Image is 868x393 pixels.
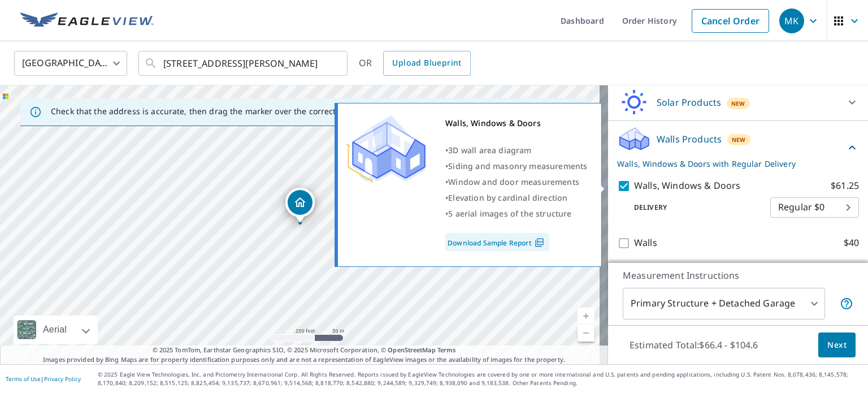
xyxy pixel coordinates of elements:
[153,346,456,355] span: © 2025 TomTom, Earthstar Geographics SIO, © 2025 Microsoft Corporation, ©
[657,96,721,109] p: Solar Products
[392,56,461,70] span: Upload Blueprint
[445,115,587,131] div: Walls, Windows & Doors
[14,47,127,79] div: [GEOGRAPHIC_DATA]
[844,236,859,250] p: $40
[620,332,767,357] p: Estimated Total: $66.4 - $104.6
[692,9,769,33] a: Cancel Order
[732,135,746,144] span: New
[51,106,376,116] p: Check that the address is accurate, then drag the marker over the correct structure.
[388,346,435,354] a: OpenStreetMap
[445,190,587,206] div: •
[445,158,587,174] div: •
[346,115,426,183] img: Premium
[827,338,847,352] span: Next
[623,269,853,282] p: Measurement Instructions
[731,99,745,108] span: New
[437,346,456,354] a: Terms
[448,145,531,156] span: 3D wall area diagram
[6,375,81,382] p: |
[617,202,770,213] p: Delivery
[359,51,471,76] div: OR
[532,237,547,248] img: Pdf Icon
[617,126,859,170] div: Walls ProductsNewWalls, Windows & Doors with Regular Delivery
[40,316,70,344] div: Aerial
[20,12,154,29] img: EV Logo
[818,332,856,358] button: Next
[657,132,722,146] p: Walls Products
[634,179,740,193] p: Walls, Windows & Doors
[623,288,825,319] div: Primary Structure + Detached Garage
[14,316,98,344] div: Aerial
[445,142,587,158] div: •
[6,375,41,383] a: Terms of Use
[779,8,804,33] div: MK
[445,174,587,190] div: •
[617,89,859,116] div: Solar ProductsNew
[448,161,587,171] span: Siding and masonry measurements
[840,297,853,310] span: Your report will include the primary structure and a detached garage if one exists.
[831,179,859,193] p: $61.25
[448,208,571,219] span: 5 aerial images of the structure
[445,206,587,222] div: •
[578,325,594,342] a: Current Level 17, Zoom Out
[448,192,567,203] span: Elevation by cardinal direction
[383,51,470,76] a: Upload Blueprint
[617,158,845,170] p: Walls, Windows & Doors with Regular Delivery
[445,233,549,251] a: Download Sample Report
[634,236,657,250] p: Walls
[448,176,579,187] span: Window and door measurements
[285,188,315,223] div: Dropped pin, building 1, Residential property, 3274 Greenridge Way Leland, NC 28451
[163,47,324,79] input: Search by address or latitude-longitude
[578,308,594,325] a: Current Level 17, Zoom In
[44,375,81,383] a: Privacy Policy
[770,192,859,223] div: Regular $0
[98,370,862,387] p: © 2025 Eagle View Technologies, Inc. and Pictometry International Corp. All Rights Reserved. Repo...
